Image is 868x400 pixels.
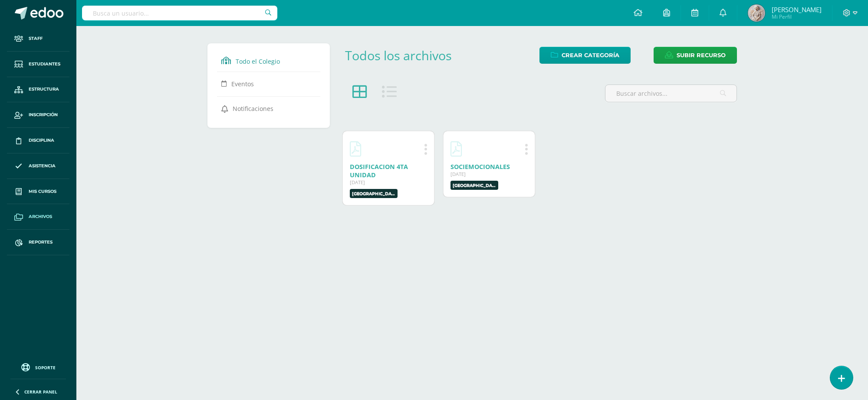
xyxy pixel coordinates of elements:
span: Inscripción [29,111,58,118]
a: SOCIEMOCIONALES [450,163,510,171]
a: Staff [7,26,69,52]
span: Staff [29,35,43,42]
span: [PERSON_NAME] [772,5,822,14]
div: [DATE] [350,179,427,185]
input: Buscar archivos... [605,85,736,102]
span: Soporte [35,364,56,371]
a: Asistencia [7,153,69,179]
a: DOSIFICACION 4TA UNIDAD [350,163,408,179]
span: Estudiantes [29,61,60,68]
a: Mis cursos [7,179,69,205]
a: Inscripción [7,102,69,128]
span: Reportes [29,239,53,246]
span: Estructura [29,86,59,93]
span: Cerrar panel [24,389,57,395]
a: Estudiantes [7,52,69,77]
div: Descargar SOCIEMOCIONALES.pdf [450,163,528,171]
span: Disciplina [29,137,54,144]
a: Eventos [221,76,316,91]
a: Crear Categoría [539,47,631,64]
label: Colegio Bilingüe San Juan [450,181,498,190]
a: Todos los archivos [345,47,452,64]
a: Descargar SOCIEMOCIONALES.pdf [450,138,462,159]
span: Mi Perfil [772,13,822,20]
img: 0721312b14301b3cebe5de6252ad211a.png [748,4,765,22]
span: Asistencia [29,163,56,169]
label: Colegio Bilingüe San Juan [350,189,398,198]
a: Reportes [7,230,69,255]
span: Mis cursos [29,188,56,195]
span: Crear Categoría [562,47,619,63]
span: Todo el Colegio [236,57,280,65]
span: Notificaciones [233,104,273,113]
div: Descargar DOSIFICACION 4TA UNIDAD.pdf [350,163,427,179]
span: Eventos [231,80,254,88]
a: Descargar DOSIFICACION 4TA UNIDAD.pdf [350,138,361,159]
a: Estructura [7,77,69,103]
a: Archivos [7,204,69,230]
span: Subir recurso [677,47,726,63]
div: [DATE] [450,171,528,177]
a: Disciplina [7,128,69,153]
a: Subir recurso [654,47,737,64]
a: Notificaciones [221,101,316,116]
div: Todos los archivos [345,47,465,64]
input: Busca un usuario... [82,6,277,20]
a: Soporte [10,361,66,373]
span: Archivos [29,213,52,220]
a: Todo el Colegio [221,52,316,68]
